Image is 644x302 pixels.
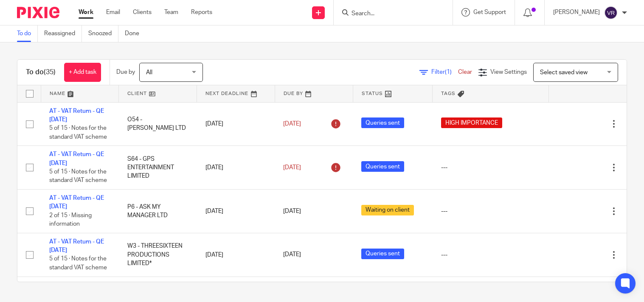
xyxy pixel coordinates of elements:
[49,239,104,253] a: AT - VAT Return - QE [DATE]
[17,7,59,18] img: Pixie
[17,25,38,42] a: To do
[88,25,118,42] a: Snoozed
[164,8,178,17] a: Team
[119,102,197,146] td: O54 - [PERSON_NAME] LTD
[441,91,456,96] span: Tags
[197,190,275,233] td: [DATE]
[119,233,197,277] td: W3 - THREESIXTEEN PRODUCTIONS LIMITED*
[64,63,101,82] a: + Add task
[490,69,527,75] span: View Settings
[197,146,275,190] td: [DATE]
[283,208,301,214] span: [DATE]
[49,125,107,140] span: 5 of 15 · Notes for the standard VAT scheme
[49,195,104,210] a: AT - VAT Return - QE [DATE]
[197,102,275,146] td: [DATE]
[197,233,275,277] td: [DATE]
[191,8,212,17] a: Reports
[283,165,301,171] span: [DATE]
[49,151,104,166] a: AT - VAT Return - QE [DATE]
[441,117,502,128] span: HIGH IMPORTANCE
[441,163,540,172] div: ---
[473,9,506,15] span: Get Support
[26,68,56,77] h1: To do
[361,249,404,259] span: Queries sent
[351,10,427,18] input: Search
[133,8,152,17] a: Clients
[49,169,107,184] span: 5 of 15 · Notes for the standard VAT scheme
[361,205,414,215] span: Waiting on client
[540,70,588,75] span: Select saved view
[458,69,472,75] a: Clear
[79,8,93,17] a: Work
[49,256,107,271] span: 5 of 15 · Notes for the standard VAT scheme
[445,69,452,75] span: (1)
[44,69,56,75] span: (35)
[441,251,540,259] div: ---
[125,25,146,42] a: Done
[49,213,92,227] span: 2 of 15 · Missing information
[106,8,120,17] a: Email
[146,70,152,75] span: All
[553,8,600,17] p: [PERSON_NAME]
[431,69,458,75] span: Filter
[119,146,197,190] td: S64 - GPS ENTERTAINMENT LIMITED
[283,121,301,127] span: [DATE]
[283,252,301,258] span: [DATE]
[49,108,104,123] a: AT - VAT Return - QE [DATE]
[44,25,82,42] a: Reassigned
[361,117,404,128] span: Queries sent
[441,207,540,215] div: ---
[604,6,618,20] img: svg%3E
[119,190,197,233] td: P6 - ASK MY MANAGER LTD
[361,161,404,172] span: Queries sent
[116,68,135,76] p: Due by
